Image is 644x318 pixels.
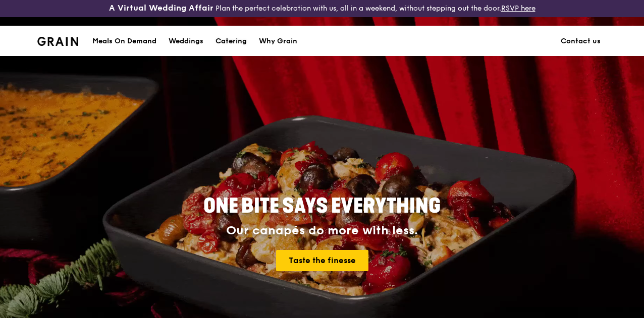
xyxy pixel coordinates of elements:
[140,224,504,238] div: Our canapés do more with less.
[92,26,156,56] div: Meals On Demand
[259,26,297,56] div: Why Grain
[163,26,209,56] a: Weddings
[253,26,303,56] a: Why Grain
[276,250,368,271] a: Taste the finesse
[108,3,537,13] div: Plan the perfect celebration with us, all in a weekend, without stepping out the door.
[216,26,247,56] div: Catering
[209,26,253,56] a: Catering
[555,26,607,56] a: Contact us
[169,26,203,56] div: Weddings
[37,25,78,55] a: GrainGrain
[109,3,213,13] h3: A Virtual Wedding Affair
[37,37,78,46] img: Grain
[203,194,441,218] span: ONE BITE SAYS EVERYTHING
[501,4,535,13] a: RSVP here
